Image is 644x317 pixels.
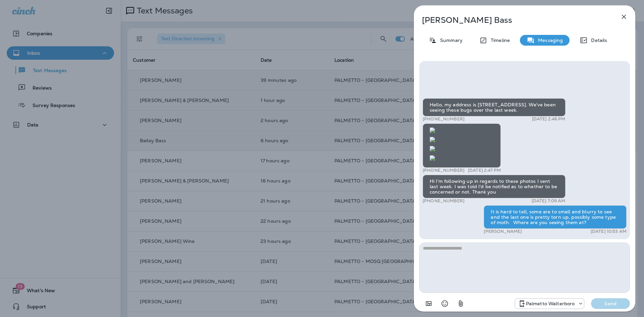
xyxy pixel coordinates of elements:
[487,38,510,43] p: Timeline
[422,15,605,25] p: [PERSON_NAME] Bass
[430,127,435,133] img: twilio-download
[430,137,435,142] img: twilio-download
[591,229,627,234] p: [DATE] 10:53 AM
[423,198,465,204] p: [PHONE_NUMBER]
[515,300,584,308] div: +1 (843) 549-4955
[526,301,575,306] p: Palmetto Walterboro
[437,38,463,43] p: Summary
[484,229,522,234] p: [PERSON_NAME]
[468,168,501,173] p: [DATE] 2:47 PM
[423,168,465,173] p: [PHONE_NUMBER]
[423,116,465,122] p: [PHONE_NUMBER]
[532,198,566,204] p: [DATE] 7:09 AM
[423,175,566,198] div: Hi I'm following up in regards to these photos I sent last week. I was told I'd be notified as to...
[430,155,435,161] img: twilio-download
[588,38,607,43] p: Details
[532,116,566,122] p: [DATE] 2:46 PM
[423,98,566,116] div: Hello, my address is [STREET_ADDRESS]. We've been seeing these bugs over the last week.
[430,146,435,151] img: twilio-download
[438,297,451,310] button: Select an emoji
[535,38,563,43] p: Messaging
[484,205,627,229] div: It is hard to tell, some are to small and blurry to see and the last one is pretty torn up, possi...
[422,297,435,310] button: Add in a premade template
